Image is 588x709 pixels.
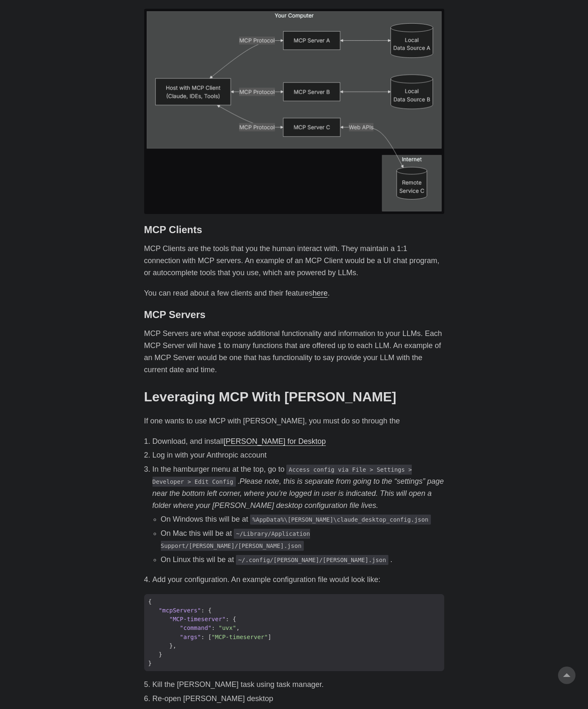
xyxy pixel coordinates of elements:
li: In the hamburger menu at the top, go to . [153,463,444,565]
span: "uvx" [218,624,236,631]
a: go to top [558,667,575,684]
li: Download, and install [153,435,444,448]
span: : [225,616,229,622]
span: { [233,616,236,622]
li: Kill the [PERSON_NAME] task using task manager. [153,679,444,691]
h3: MCP Servers [144,309,444,321]
h3: MCP Clients [144,224,444,236]
span: : [201,634,204,640]
span: }, [169,642,176,649]
p: MCP Clients are the tools that you the human interact with. They maintain a 1:1 connection with M... [144,243,444,279]
code: ~/Library/Application Support/[PERSON_NAME]/[PERSON_NAME].json [161,529,310,551]
code: ~/.config/[PERSON_NAME]/[PERSON_NAME].json [236,555,389,565]
li: Re-open [PERSON_NAME] desktop [153,693,444,705]
span: : [201,607,204,614]
li: On Mac this will be at [161,527,444,552]
span: } [159,651,162,658]
span: , [236,624,240,631]
p: You can read about a few clients and their features . [144,287,444,299]
span: "MCP-timeserver" [169,616,225,622]
code: Access config via File > Settings > Developer > Edit Config [153,465,412,487]
span: ] [268,634,271,640]
h2: Leveraging MCP With [PERSON_NAME] [144,389,444,405]
li: On Windows this will be at [161,513,444,525]
span: "args" [180,634,201,640]
li: Log in with your Anthropic account [153,449,444,461]
span: [ [208,634,211,640]
span: : [212,624,215,631]
span: "mcpServers" [159,607,201,614]
li: On Linux this wil be at . [161,554,444,566]
em: Please note, this is separate from going to the “settings” page near the bottom left corner, wher... [153,477,444,510]
span: { [148,598,152,605]
a: [PERSON_NAME] for Desktop [224,437,326,445]
span: "command" [180,624,212,631]
li: Add your configuration. An example configuration file would look like: [153,574,444,586]
span: { [208,607,211,614]
a: here [313,289,328,297]
span: } [148,660,152,667]
p: MCP Servers are what expose additional functionality and information to your LLMs. Each MCP Serve... [144,328,444,376]
span: "MCP-timeserver" [212,634,268,640]
code: %AppData%\[PERSON_NAME]\claude_desktop_config.json [250,515,431,525]
p: If one wants to use MCP with [PERSON_NAME], you must do so through the [144,415,444,427]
